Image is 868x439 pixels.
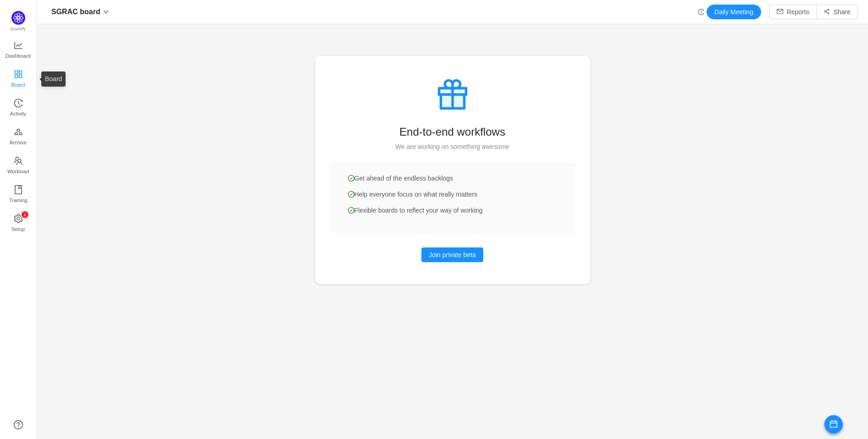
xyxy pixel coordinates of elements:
button: Join private beta [421,247,483,262]
sup: 1 [22,211,28,218]
a: Workload [14,157,23,175]
i: icon: history [14,99,23,108]
i: icon: book [14,185,23,194]
button: icon: calendar [824,415,843,434]
i: icon: gold [14,127,23,137]
span: Setup [11,220,25,238]
span: Activity [10,104,26,123]
span: Archive [10,133,27,152]
img: Quantify [11,11,25,25]
span: Training [9,191,27,209]
a: icon: question-circle [14,420,23,429]
p: 1 [23,211,26,218]
span: Dashboard [6,47,31,65]
i: icon: line-chart [14,41,23,50]
button: icon: share-altShare [816,5,858,19]
span: SGRAC board [51,5,100,19]
span: Board [11,76,25,94]
a: icon: settingSetup [14,214,23,233]
i: icon: setting [14,214,23,223]
i: icon: team [14,156,23,165]
a: Board [14,70,23,88]
a: Activity [14,99,23,117]
button: Daily Meeting [707,5,761,19]
a: Archive [14,128,23,146]
span: Quantify [11,27,26,31]
span: Workload [7,162,29,181]
button: icon: mailReports [769,5,817,19]
i: icon: history [698,9,704,15]
i: icon: down [103,9,109,15]
i: icon: appstore [14,70,23,79]
a: Dashboard [14,41,23,60]
a: Training [14,186,23,204]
